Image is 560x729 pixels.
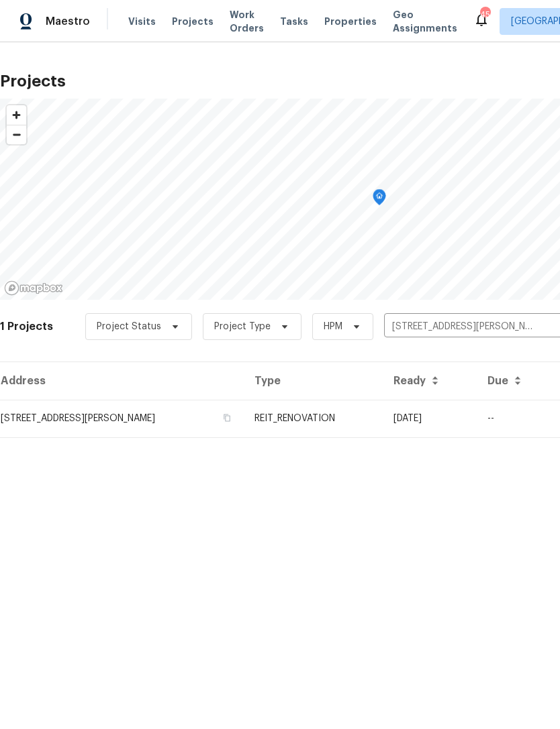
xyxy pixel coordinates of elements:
[477,362,555,400] th: Due
[4,280,63,296] a: Mapbox homepage
[172,15,214,28] span: Projects
[383,400,477,437] td: [DATE]
[128,15,156,28] span: Visits
[7,105,26,125] button: Zoom in
[477,400,555,437] td: --
[384,317,538,337] input: Search projects
[214,320,271,333] span: Project Type
[97,320,161,333] span: Project Status
[46,15,90,28] span: Maestro
[221,412,233,424] button: Copy Address
[324,15,377,28] span: Properties
[7,125,26,144] span: Zoom out
[383,362,477,400] th: Ready
[393,8,457,35] span: Geo Assignments
[7,125,26,144] button: Zoom out
[244,362,383,400] th: Type
[244,400,383,437] td: REIT_RENOVATION
[230,8,264,35] span: Work Orders
[480,8,489,21] div: 45
[324,320,342,333] span: HPM
[280,17,308,26] span: Tasks
[373,189,386,210] div: Map marker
